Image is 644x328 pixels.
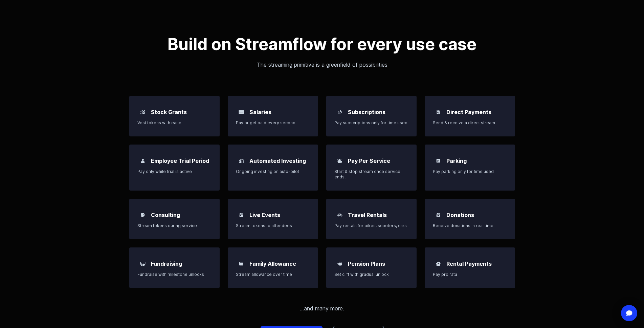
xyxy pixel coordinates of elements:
[129,304,515,312] p: ...and many more.
[334,120,408,126] p: Pay subscriptions only for time used
[236,169,310,174] p: Ongoing investing on auto-pilot
[249,260,296,268] h3: Family Allowance
[237,157,245,165] img: Automated Investing
[433,169,507,174] p: Pay parking only for time used
[151,108,187,116] h3: Stock Grants
[236,120,310,126] p: Pay or get paid every second
[434,108,442,116] img: Direct Payments
[336,157,344,165] img: Pay Per Service
[334,272,408,277] p: Set cliff with gradual unlock
[434,211,442,219] img: Donations
[137,272,212,277] p: Fundraise with milestone unlocks
[336,108,344,116] img: Subscriptions
[139,211,147,219] img: Consulting
[336,260,344,268] img: Pension Plans
[139,260,147,268] img: Fundraising
[433,272,507,277] p: Pay pro rata
[237,260,245,268] img: Family Allowance
[334,169,408,180] p: Start & stop stream once service ends.
[348,260,385,268] h3: Pension Plans
[137,120,212,126] p: Vest tokens with ease
[237,211,245,219] img: Live Events
[348,108,385,116] h3: Subscriptions
[446,260,492,268] h3: Rental Payments
[249,108,271,116] h3: Salaries
[139,108,147,116] img: Stock Grants
[237,108,245,116] img: Salaries
[129,61,515,69] p: The streaming primitive is a greenfield of possibilities
[151,260,182,268] h3: Fundraising
[334,223,408,228] p: Pay rentals for bikes, scooters, cars
[348,211,387,219] h3: Travel Rentals
[433,120,507,126] p: Send & receive a direct stream
[621,305,637,321] div: Open Intercom Messenger
[446,211,474,219] h3: Donations
[433,223,507,228] p: Receive donations in real time
[348,157,390,165] h3: Pay Per Service
[151,211,180,219] h3: Consulting
[446,108,491,116] h3: Direct Payments
[151,157,209,165] h3: Employee Trial Period
[137,169,212,174] p: Pay only while trial is active
[139,157,147,165] img: Employee Trial Period
[446,157,467,165] h3: Parking
[129,36,515,52] h2: Build on Streamflow for every use case
[336,211,344,219] img: Travel Rentals
[249,157,306,165] h3: Automated Investing
[236,272,310,277] p: Stream allowance over time
[434,157,442,165] img: Parking
[236,223,310,228] p: Stream tokens to attendees
[137,223,212,228] p: Stream tokens during service
[434,260,442,268] img: Rental Payments
[249,211,280,219] h3: Live Events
